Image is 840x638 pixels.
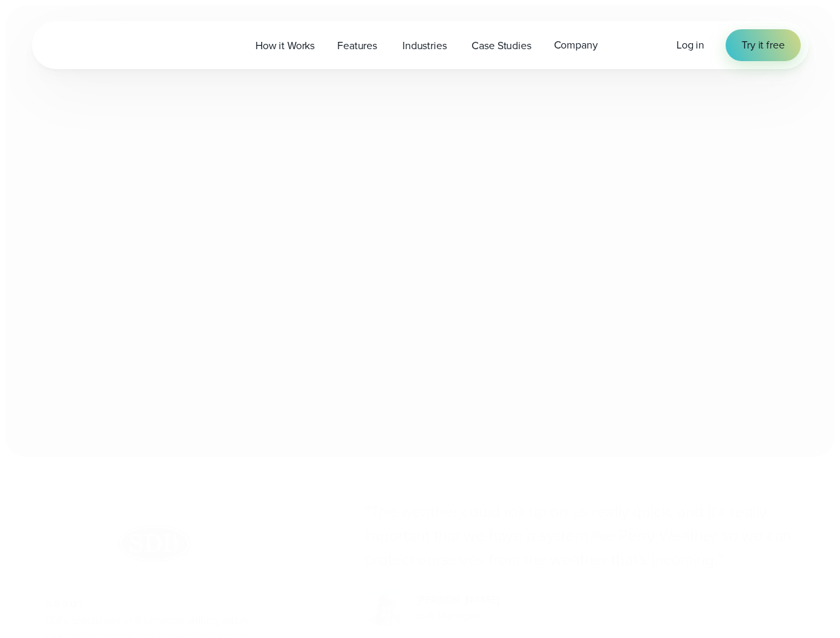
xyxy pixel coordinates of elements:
[742,37,784,53] span: Try it free
[402,38,446,54] span: Industries
[726,29,800,61] a: Try it free
[676,37,704,53] a: Log in
[460,32,542,59] a: Case Studies
[676,37,704,53] span: Log in
[472,38,531,54] span: Case Studies
[337,38,377,54] span: Features
[255,38,315,54] span: How it Works
[554,37,598,53] span: Company
[244,32,326,59] a: How it Works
